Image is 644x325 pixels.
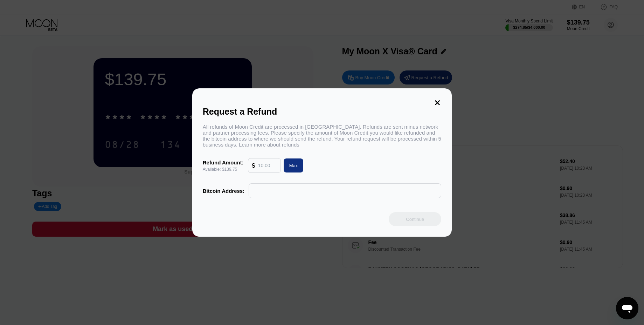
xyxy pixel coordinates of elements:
[616,297,638,319] iframe: Bouton de lancement de la fenêtre de messagerie
[281,158,304,172] div: Max
[203,188,244,194] div: Bitcoin Address:
[203,124,442,148] div: All refunds of Moon Credit are processed in [GEOGRAPHIC_DATA]. Refunds are sent minus network and...
[289,163,298,169] div: Max
[258,158,277,172] input: 10.00
[203,160,244,165] div: Refund Amount:
[239,142,299,148] span: Learn more about refunds
[203,167,244,172] div: Available: $139.75
[203,107,442,117] div: Request a Refund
